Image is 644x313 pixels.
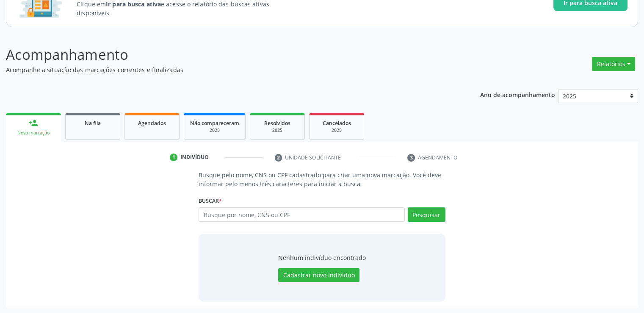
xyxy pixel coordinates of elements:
div: 2025 [256,127,299,134]
p: Busque pelo nome, CNS ou CPF cadastrado para criar uma nova marcação. Você deve informar pelo men... [199,170,445,188]
div: 1 [170,154,177,161]
div: Nenhum indivíduo encontrado [278,253,366,262]
span: Agendados [138,120,166,127]
button: Cadastrar novo indivíduo [278,268,359,282]
div: person_add [29,118,38,128]
p: Acompanhe a situação das marcações correntes e finalizadas [6,65,448,74]
div: Nova marcação [12,130,55,136]
span: Na fila [85,120,101,127]
div: Indivíduo [180,154,209,161]
p: Acompanhamento [6,44,448,65]
p: Ano de acompanhamento [480,89,555,100]
button: Relatórios [592,57,635,71]
div: 2025 [315,127,358,134]
div: 2025 [190,127,239,134]
button: Pesquisar [408,207,445,222]
span: Não compareceram [190,120,239,127]
span: Cancelados [323,120,351,127]
span: Resolvidos [264,120,290,127]
input: Busque por nome, CNS ou CPF [199,207,404,222]
label: Buscar [199,194,222,207]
